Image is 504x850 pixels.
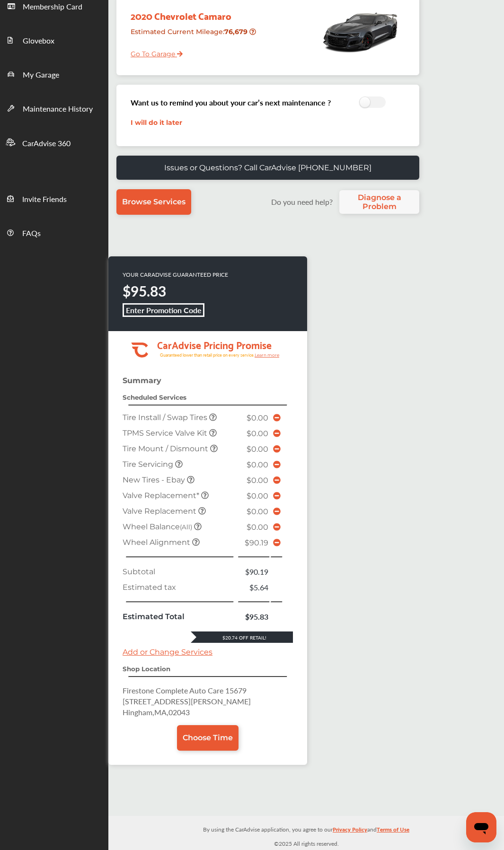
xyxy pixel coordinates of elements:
[266,196,337,207] label: Do you need help?
[157,336,272,353] tspan: CarAdvise Pricing Promise
[123,522,194,531] span: Wheel Balance
[320,0,400,62] img: mobile_13614_st0640_046.jpg
[123,491,201,500] span: Valve Replacement*
[237,579,270,595] td: $5.64
[23,1,82,13] span: Membership Card
[108,824,504,834] p: By using the CarAdvise application, you agree to our and
[22,193,67,206] span: Invite Friends
[247,460,268,469] span: $0.00
[247,476,268,485] span: $0.00
[23,103,93,115] span: Maintenance History
[123,685,247,696] span: Firestone Complete Auto Care 15679
[123,538,192,547] span: Wheel Alignment
[126,305,202,315] b: Enter Promotion Code
[131,118,182,127] a: I will do it later
[247,523,268,532] span: $0.00
[123,696,251,707] span: [STREET_ADDRESS][PERSON_NAME]
[131,97,331,108] h3: Want us to remind you about your car’s next maintenance ?
[247,429,268,438] span: $0.00
[23,35,54,47] span: Glovebox
[22,228,41,240] span: FAQs
[191,634,293,641] div: $20.74 Off Retail!
[333,824,367,839] a: Privacy Policy
[123,394,186,401] strong: Scheduled Services
[344,193,415,211] span: Diagnose a Problem
[377,824,409,839] a: Terms of Use
[123,429,209,438] span: TPMS Service Valve Kit
[255,352,280,358] tspan: Learn more
[120,609,237,624] td: Estimated Total
[123,444,210,453] span: Tire Mount / Dismount
[123,281,166,301] strong: $95.83
[123,475,187,484] span: New Tires - Ebay
[224,27,249,36] strong: 76,679
[177,725,239,751] a: Choose Time
[180,523,192,531] small: (All)
[120,564,237,579] td: Subtotal
[0,91,108,125] a: Maintenance History
[339,190,419,214] a: Diagnose a Problem
[23,69,59,81] span: My Garage
[22,138,71,150] span: CarAdvise 360
[108,816,504,850] div: © 2025 All rights reserved.
[0,57,108,91] a: My Garage
[124,43,183,61] a: Go To Garage
[123,665,170,673] strong: Shop Location
[116,189,191,215] a: Browse Services
[123,507,198,516] span: Valve Replacement
[123,271,228,279] p: YOUR CARADVISE GUARANTEED PRICE
[123,413,209,422] span: Tire Install / Swap Tires
[237,564,270,579] td: $90.19
[183,733,233,742] span: Choose Time
[247,491,268,500] span: $0.00
[123,648,212,657] a: Add or Change Services
[123,376,161,385] strong: Summary
[116,156,419,180] a: Issues or Questions? Call CarAdvise [PHONE_NUMBER]
[122,197,186,206] span: Browse Services
[123,460,175,469] span: Tire Servicing
[123,707,190,718] span: Hingham , MA , 02043
[124,0,262,24] div: 2020 Chevrolet Camaro
[0,23,108,57] a: Glovebox
[247,445,268,454] span: $0.00
[247,507,268,516] span: $0.00
[160,352,255,358] tspan: Guaranteed lower than retail price on every service.
[466,812,496,842] iframe: Button to launch messaging window
[245,538,268,547] span: $90.19
[120,579,237,595] td: Estimated tax
[247,413,268,422] span: $0.00
[164,163,371,172] p: Issues or Questions? Call CarAdvise [PHONE_NUMBER]
[124,24,262,48] div: Estimated Current Mileage :
[237,609,270,624] td: $95.83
